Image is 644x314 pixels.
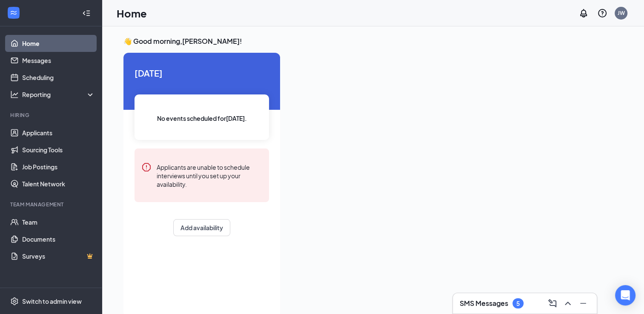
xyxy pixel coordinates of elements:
div: Switch to admin view [22,297,82,305]
svg: Minimize [578,298,588,308]
a: SurveysCrown [22,248,95,265]
div: Open Intercom Messenger [615,285,635,305]
svg: ComposeMessage [547,298,558,308]
button: ChevronUp [561,297,575,310]
span: [DATE] [135,66,269,80]
button: ComposeMessage [546,297,559,310]
svg: Collapse [82,9,91,17]
svg: Analysis [10,90,19,99]
h1: Home [117,6,147,20]
svg: Error [141,162,152,172]
div: Hiring [10,111,93,119]
a: Messages [22,52,95,69]
div: 5 [516,300,520,307]
a: Applicants [22,124,95,141]
a: Scheduling [22,69,95,86]
h3: 👋 Good morning, [PERSON_NAME] ! [123,37,623,46]
div: JW [618,9,625,17]
button: Add availability [173,219,230,236]
div: Applicants are unable to schedule interviews until you set up your availability. [157,162,262,188]
svg: Settings [10,297,19,305]
a: Team [22,214,95,231]
div: Reporting [22,90,95,99]
h3: SMS Messages [460,299,508,308]
svg: ChevronUp [563,298,573,308]
button: Minimize [576,297,590,310]
a: Job Postings [22,158,95,175]
div: Team Management [10,201,93,208]
span: No events scheduled for [DATE] . [157,114,247,123]
svg: Notifications [578,8,589,18]
a: Sourcing Tools [22,141,95,158]
a: Talent Network [22,175,95,192]
svg: QuestionInfo [597,8,607,18]
svg: WorkstreamLogo [9,9,18,17]
a: Home [22,35,95,52]
a: Documents [22,231,95,248]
